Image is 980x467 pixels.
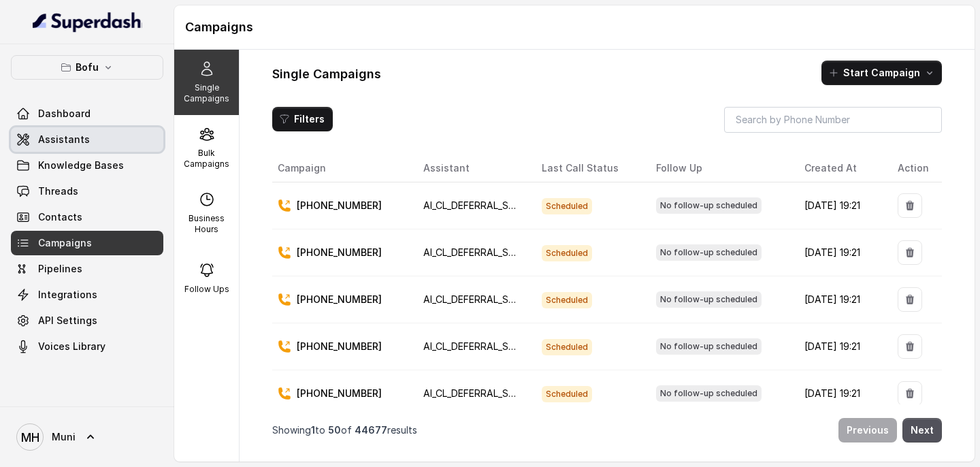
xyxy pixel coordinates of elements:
[38,133,90,146] span: Assistants
[11,418,163,456] a: Muni
[724,107,942,133] input: Search by Phone Number
[328,424,341,436] span: 50
[11,283,163,307] a: Integrations
[38,340,105,353] span: Voices Library
[38,262,82,276] span: Pipelines
[423,199,544,211] span: AI_CL_DEFERRAL_Satarupa
[11,127,163,152] a: Assistants
[11,153,163,178] a: Knowledge Bases
[272,155,412,182] th: Campaign
[76,59,99,76] p: Bofu
[38,236,92,250] span: Campaigns
[11,334,163,359] a: Voices Library
[794,155,887,182] th: Created At
[272,410,942,451] nav: Pagination
[656,338,762,355] span: No follow-up scheduled
[423,246,544,258] span: AI_CL_DEFERRAL_Satarupa
[423,387,544,399] span: AI_CL_DEFERRAL_Satarupa
[11,205,163,229] a: Contacts
[21,430,39,445] text: MH
[38,184,78,198] span: Threads
[656,197,762,214] span: No follow-up scheduled
[794,323,887,370] td: [DATE] 19:21
[794,182,887,229] td: [DATE] 19:21
[355,424,387,436] span: 44677
[656,244,762,261] span: No follow-up scheduled
[423,340,544,352] span: AI_CL_DEFERRAL_Satarupa
[297,387,382,400] p: [PHONE_NUMBER]
[412,155,531,182] th: Assistant
[52,430,76,444] span: Muni
[11,55,163,80] button: Bofu
[11,101,163,126] a: Dashboard
[184,284,229,295] p: Follow Ups
[38,210,82,224] span: Contacts
[645,155,793,182] th: Follow Up
[423,293,544,305] span: AI_CL_DEFERRAL_Satarupa
[272,107,333,131] button: Filters
[11,308,163,333] a: API Settings
[180,82,233,104] p: Single Campaigns
[272,63,381,85] h1: Single Campaigns
[311,424,315,436] span: 1
[33,11,142,33] img: light.svg
[180,148,233,170] p: Bulk Campaigns
[838,418,897,442] button: Previous
[11,257,163,281] a: Pipelines
[38,159,124,172] span: Knowledge Bases
[887,155,942,182] th: Action
[794,370,887,417] td: [DATE] 19:21
[902,418,942,442] button: Next
[297,246,382,259] p: [PHONE_NUMBER]
[656,291,762,308] span: No follow-up scheduled
[297,293,382,306] p: [PHONE_NUMBER]
[794,276,887,323] td: [DATE] 19:21
[542,386,592,402] span: Scheduled
[542,245,592,261] span: Scheduled
[821,61,942,85] button: Start Campaign
[185,16,964,38] h1: Campaigns
[11,231,163,255] a: Campaigns
[531,155,645,182] th: Last Call Status
[542,198,592,214] span: Scheduled
[38,288,97,302] span: Integrations
[297,199,382,212] p: [PHONE_NUMBER]
[656,385,762,402] span: No follow-up scheduled
[297,340,382,353] p: [PHONE_NUMBER]
[272,423,417,437] p: Showing to of results
[180,213,233,235] p: Business Hours
[542,292,592,308] span: Scheduled
[38,107,91,120] span: Dashboard
[11,179,163,204] a: Threads
[794,229,887,276] td: [DATE] 19:21
[542,339,592,355] span: Scheduled
[38,314,97,327] span: API Settings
